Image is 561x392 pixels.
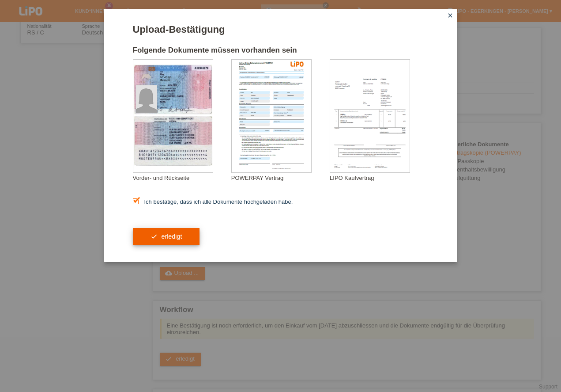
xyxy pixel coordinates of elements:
div: Vorder- und Rückseite [133,175,231,181]
img: 39073_print.png [290,61,304,67]
i: check [151,233,158,240]
a: close [444,11,456,21]
span: erledigt [161,233,182,240]
div: LIPO Kaufvertrag [330,175,428,181]
button: check erledigt [133,228,200,245]
div: Memeti [160,79,204,82]
h2: Folgende Dokumente müssen vorhanden sein [133,46,429,59]
div: sevdije [160,75,204,79]
i: close [447,12,454,19]
img: foreign_id_photo_female.png [136,85,157,113]
img: upload_document_confirmation_type_id_foreign_empty.png [133,60,213,172]
img: upload_document_confirmation_type_contract_kkg_whitelabel.png [232,60,311,172]
label: Ich bestätige, dass ich alle Dokumente hochgeladen habe. [133,198,293,205]
img: upload_document_confirmation_type_receipt_generic.png [330,60,410,172]
h1: Upload-Bestätigung [133,24,429,35]
div: POWERPAY Vertrag [231,175,330,181]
